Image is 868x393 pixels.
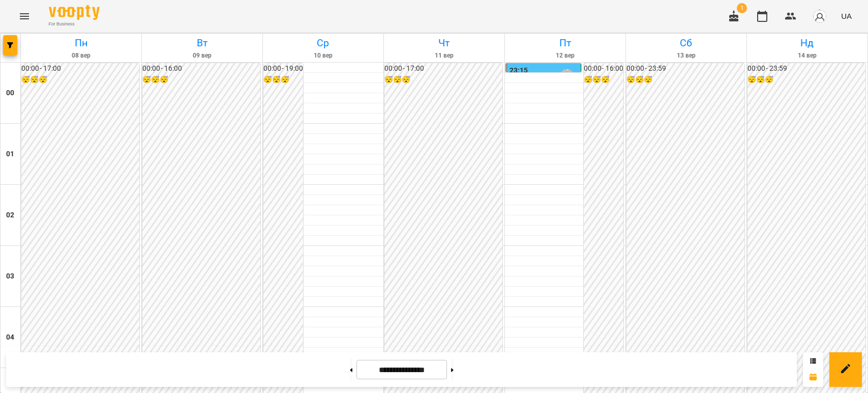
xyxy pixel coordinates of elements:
[21,63,139,74] h6: 00:00 - 17:00
[841,11,852,21] span: UA
[142,74,260,86] h6: 😴😴😴
[627,35,745,51] h6: Сб
[49,21,100,27] span: For Business
[22,51,140,61] h6: 08 вер
[510,65,528,76] label: 23:15
[143,35,261,51] h6: Вт
[506,51,624,61] h6: 12 вер
[12,4,37,29] button: Menu
[749,35,866,51] h6: Нд
[584,74,623,86] h6: 😴😴😴
[6,332,14,343] h6: 04
[837,7,856,25] button: UA
[747,74,865,86] h6: 😴😴😴
[264,35,382,51] h6: Ср
[385,51,503,61] h6: 11 вер
[747,63,865,74] h6: 00:00 - 23:59
[813,9,827,23] img: avatar_s.png
[264,51,382,61] h6: 10 вер
[6,88,14,99] h6: 00
[626,63,744,74] h6: 00:00 - 23:59
[384,63,502,74] h6: 00:00 - 17:00
[626,74,744,86] h6: 😴😴😴
[584,63,623,74] h6: 00:00 - 16:00
[559,69,575,85] div: Лісняк Оксана
[384,74,502,86] h6: 😴😴😴
[6,210,14,221] h6: 02
[6,271,14,282] h6: 03
[21,74,139,86] h6: 😴😴😴
[142,63,260,74] h6: 00:00 - 16:00
[143,51,261,61] h6: 09 вер
[6,149,14,160] h6: 01
[263,63,303,74] h6: 00:00 - 19:00
[22,35,140,51] h6: Пн
[263,74,303,86] h6: 😴😴😴
[749,51,866,61] h6: 14 вер
[385,35,503,51] h6: Чт
[737,3,747,13] span: 1
[506,35,624,51] h6: Пт
[627,51,745,61] h6: 13 вер
[49,5,100,20] img: Voopty Logo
